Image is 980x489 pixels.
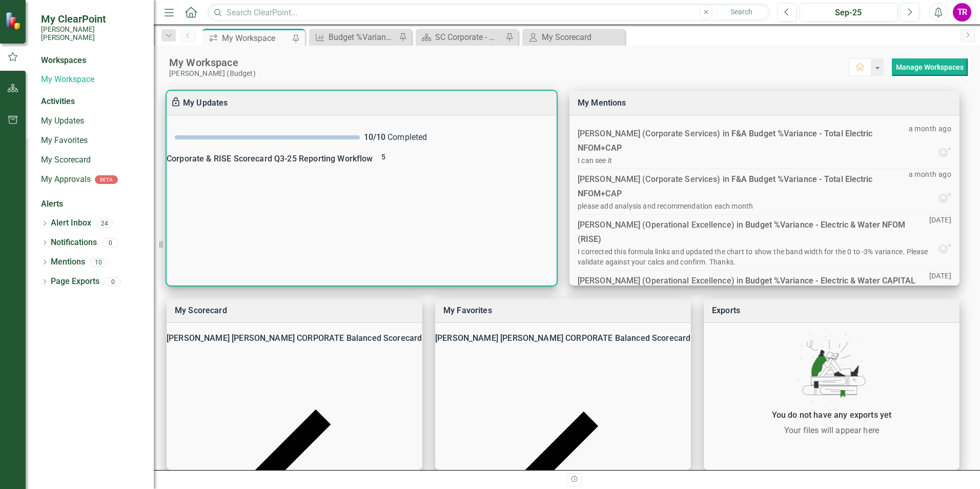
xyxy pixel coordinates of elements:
[578,274,929,302] div: [PERSON_NAME] (Operational Excellence) in
[435,31,503,44] div: SC Corporate - Welcome to ClearPoint
[90,258,107,267] div: 10
[953,3,971,22] button: TR
[929,271,951,288] p: [DATE]
[578,247,929,267] div: I corrected this formula links and updated the chart to show the band width for the 0 to -3% vari...
[578,155,612,166] div: I can see it
[892,58,968,76] div: split button
[803,7,894,19] div: Sep-25
[909,124,951,141] p: a month ago
[716,5,767,19] button: Search
[709,408,954,422] div: You do not have any exports yet
[418,31,503,44] a: SC Corporate - Welcome to ClearPoint
[183,98,228,108] a: My Updates
[578,276,916,300] a: Budget %Variance - Electric & Water CAPITAL (RISE)
[41,174,91,186] a: My Approvals
[443,305,492,315] a: My Favorites
[578,201,753,211] div: please add analysis and recommendation each month
[364,132,549,144] div: Completed
[896,63,964,71] a: Manage Workspaces
[51,276,99,288] a: Page Exports
[51,217,91,229] a: Alert Inbox
[578,172,909,201] div: [PERSON_NAME] (Corporate Services) in
[41,96,144,108] div: Activities
[929,215,951,237] p: [DATE]
[435,331,691,345] div: [PERSON_NAME] [PERSON_NAME] CORPORATE Balanced Scorecard
[51,256,85,268] a: Mentions
[208,4,770,22] input: Search ClearPoint...
[41,115,144,127] a: My Updates
[329,31,396,44] div: Budget %Variance Overall - Electric & Water NFOM + CAPITAL
[175,305,227,315] a: My Scorecard
[800,3,897,22] button: Sep-25
[578,98,626,108] a: My Mentions
[41,74,144,86] a: My Workspace
[167,152,557,166] div: Corporate & RISE Scorecard Q3-25 Reporting Workflow
[730,8,752,16] span: Search
[542,31,622,44] div: My Scorecard
[222,32,290,45] div: My Workspace
[95,175,118,184] div: BETA
[169,56,849,69] div: My Workspace
[169,69,849,78] div: [PERSON_NAME] (Budget)
[41,198,144,210] div: Alerts
[51,237,97,249] a: Notifications
[41,13,144,25] span: My ClearPoint
[167,331,422,345] div: [PERSON_NAME] [PERSON_NAME] CORPORATE Balanced Scorecard
[525,31,622,44] a: My Scorecard
[41,25,144,42] small: [PERSON_NAME] [PERSON_NAME]
[41,154,144,166] a: My Scorecard
[712,305,740,315] a: Exports
[578,127,909,155] div: [PERSON_NAME] (Corporate Services) in
[102,238,118,247] div: 0
[5,12,23,30] img: ClearPoint Strategy
[364,132,386,144] div: 10 / 10
[96,219,113,228] div: 24
[909,169,951,187] p: a month ago
[709,424,954,437] div: Your files will appear here
[578,218,929,247] div: [PERSON_NAME] (Operational Excellence) in
[171,97,183,109] div: To enable drag & drop and resizing, please duplicate this workspace from “Manage Workspaces”
[312,31,396,44] a: Budget %Variance Overall - Electric & Water NFOM + CAPITAL
[41,55,86,67] div: Workspaces
[105,277,121,286] div: 0
[381,153,385,161] span: 5
[892,58,968,76] button: Manage Workspaces
[41,135,144,147] a: My Favorites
